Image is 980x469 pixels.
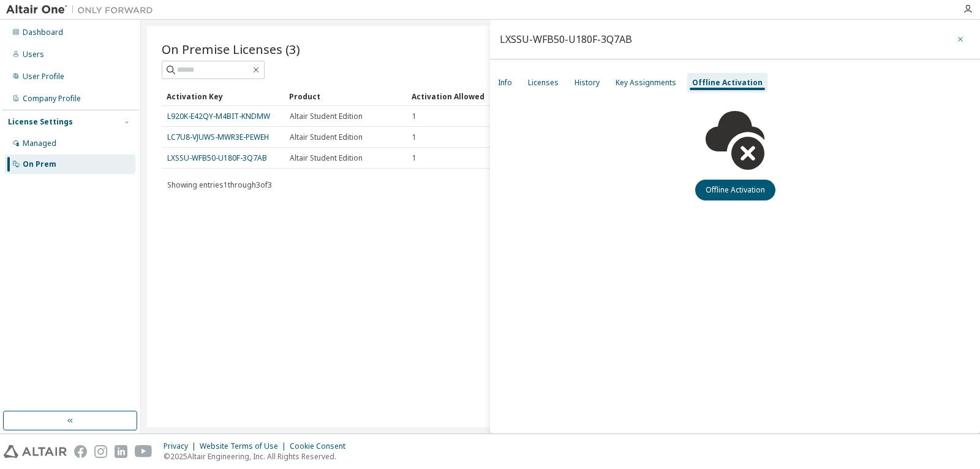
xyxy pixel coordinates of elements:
[6,4,159,16] img: Altair One
[692,78,763,88] div: Offline Activation
[167,111,270,121] a: L920K-E42QY-M4BIT-KNDMW
[167,180,272,190] span: Showing entries 1 through 3 of 3
[135,445,153,458] img: youtube.svg
[412,86,524,106] div: Activation Allowed
[4,445,67,458] img: altair_logo.svg
[616,78,676,88] div: Key Assignments
[412,153,417,163] span: 1
[23,28,63,37] div: Dashboard
[74,445,87,458] img: facebook.svg
[23,159,56,169] div: On Prem
[695,180,775,200] button: Offline Activation
[500,34,632,44] div: LXSSU-WFB50-U180F-3Q7AB
[115,445,127,458] img: linkedin.svg
[23,139,56,148] div: Managed
[162,40,300,58] span: On Premise Licenses (3)
[167,153,267,163] a: LXSSU-WFB50-U180F-3Q7AB
[290,132,363,142] span: Altair Student Edition
[23,94,81,104] div: Company Profile
[167,86,279,106] div: Activation Key
[575,78,600,88] div: History
[167,132,269,142] a: LC7U8-VJUWS-MWR3E-PEWEH
[290,112,363,121] span: Altair Student Edition
[200,441,290,451] div: Website Terms of Use
[412,112,417,121] span: 1
[290,153,363,163] span: Altair Student Edition
[290,441,353,451] div: Cookie Consent
[23,50,44,59] div: Users
[289,86,402,106] div: Product
[164,441,200,451] div: Privacy
[412,132,417,142] span: 1
[8,117,73,127] div: License Settings
[23,72,64,82] div: User Profile
[94,445,107,458] img: instagram.svg
[164,451,353,462] p: © 2025 Altair Engineering, Inc. All Rights Reserved.
[528,78,559,88] div: Licenses
[498,78,512,88] div: Info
